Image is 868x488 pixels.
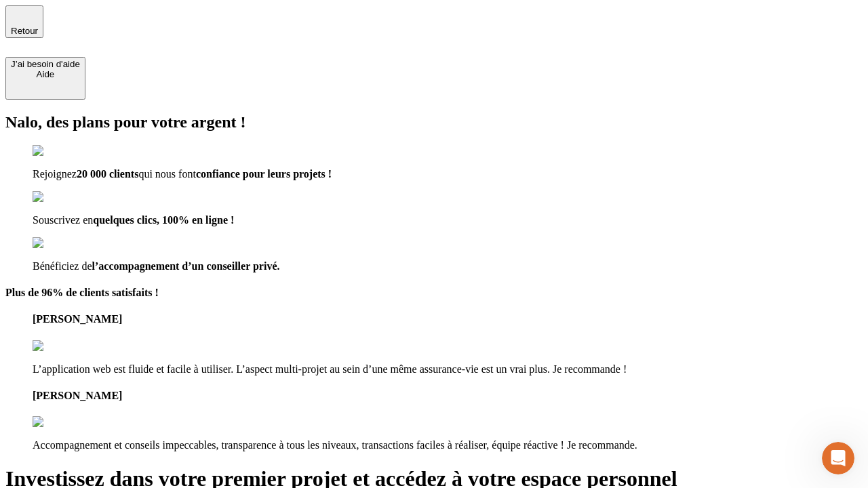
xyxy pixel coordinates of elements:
div: Aide [11,69,80,79]
h4: [PERSON_NAME] [33,313,863,325]
h4: [PERSON_NAME] [33,390,863,402]
p: Accompagnement et conseils impeccables, transparence à tous les niveaux, transactions faciles à r... [33,439,863,451]
span: confiance pour leurs projets ! [196,168,332,180]
span: Rejoignez [33,168,77,180]
button: J’ai besoin d'aideAide [5,57,85,100]
img: reviews stars [33,340,100,352]
span: 20 000 clients [77,168,139,180]
img: checkmark [33,191,91,203]
button: Retour [5,5,43,38]
iframe: Intercom live chat [822,442,854,474]
span: qui nous font [138,168,195,180]
img: checkmark [33,237,91,249]
span: quelques clics, 100% en ligne ! [93,214,234,226]
span: Bénéficiez de [33,260,92,272]
span: l’accompagnement d’un conseiller privé. [92,260,280,272]
span: Souscrivez en [33,214,93,226]
div: J’ai besoin d'aide [11,59,80,69]
h2: Nalo, des plans pour votre argent ! [5,113,863,131]
img: reviews stars [33,416,100,428]
h4: Plus de 96% de clients satisfaits ! [5,287,863,299]
p: L’application web est fluide et facile à utiliser. L’aspect multi-projet au sein d’une même assur... [33,363,863,375]
span: Retour [11,26,38,36]
img: checkmark [33,145,91,157]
